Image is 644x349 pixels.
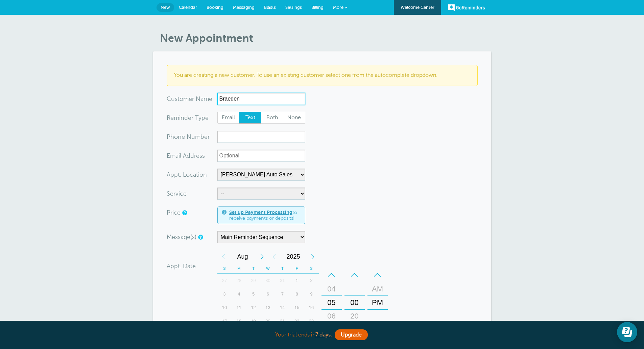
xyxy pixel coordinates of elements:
div: Monday, August 11 [232,301,246,314]
th: S [217,263,232,274]
div: Saturday, August 16 [304,301,319,314]
span: New [161,5,170,10]
div: 27 [217,274,232,287]
div: Wednesday, July 30 [261,274,275,287]
th: M [232,263,246,274]
div: Sunday, July 27 [217,274,232,287]
div: 17 [217,314,232,328]
div: Tuesday, August 12 [246,301,261,314]
div: Sunday, August 10 [217,301,232,314]
label: Text [239,112,261,124]
label: Email [217,112,240,124]
div: 29 [246,274,261,287]
div: Friday, August 8 [290,287,304,301]
span: Billing [311,5,324,10]
div: 5 [246,287,261,301]
th: T [275,263,290,274]
div: 3 [217,287,232,301]
div: 30 [261,274,275,287]
div: 16 [304,301,319,314]
div: Wednesday, August 20 [261,314,275,328]
label: Appt. Date [167,263,196,269]
span: Text [239,112,261,124]
div: Minutes [344,268,365,337]
div: Monday, August 4 [232,287,246,301]
div: 20 [261,314,275,328]
div: 8 [290,287,304,301]
div: 13 [261,301,275,314]
div: Tuesday, August 19 [246,314,261,328]
div: 9 [304,287,319,301]
div: 18 [232,314,246,328]
div: 04 [324,282,340,296]
a: An optional price for the appointment. If you set a price, you can include a payment link in your... [182,211,186,215]
div: Tuesday, August 5 [246,287,261,301]
span: 2025 [280,250,307,263]
div: Previous Month [217,250,230,263]
div: 19 [246,314,261,328]
span: Calendar [179,5,197,10]
span: Ema [167,153,178,159]
div: Friday, August 1 [290,274,304,287]
iframe: Resource center [617,322,637,342]
div: Thursday, August 14 [275,301,290,314]
span: Pho [167,134,178,140]
div: Thursday, August 7 [275,287,290,301]
label: Appt. Location [167,172,207,178]
div: Monday, July 28 [232,274,246,287]
div: Wednesday, August 6 [261,287,275,301]
div: Your trial ends in . [153,328,491,342]
span: Cus [167,96,177,102]
div: Thursday, July 31 [275,274,290,287]
div: Sunday, August 17 [217,314,232,328]
span: Booking [207,5,223,10]
a: Upgrade [335,329,368,340]
div: 31 [275,274,290,287]
div: 4 [232,287,246,301]
label: Price [167,210,181,216]
a: Simple templates and custom messages will use the reminder schedule set under Settings > Reminder... [198,235,202,239]
span: None [283,112,305,124]
th: F [290,263,304,274]
div: 22 [290,314,304,328]
label: Both [261,112,283,124]
div: mber [167,131,217,143]
div: 6 [261,287,275,301]
span: Messaging [233,5,255,10]
p: You are creating a new customer. To use an existing customer select one from the autocomplete dro... [174,72,471,79]
th: W [261,263,275,274]
div: Saturday, August 9 [304,287,319,301]
div: 20 [347,309,363,323]
div: ress [167,150,217,162]
a: Set up Payment Processing [229,210,292,215]
div: Next Year [307,250,319,263]
div: Wednesday, August 13 [261,301,275,314]
span: Email [218,112,239,124]
div: 12 [246,301,261,314]
div: 7 [275,287,290,301]
div: AM [369,282,386,296]
div: Thursday, August 21 [275,314,290,328]
span: tomer N [177,96,200,102]
th: T [246,263,261,274]
div: Monday, August 18 [232,314,246,328]
div: Friday, August 22 [290,314,304,328]
div: 2 [304,274,319,287]
span: Both [261,112,283,124]
div: Sunday, August 3 [217,287,232,301]
label: None [283,112,305,124]
label: Reminder Type [167,115,209,121]
h1: New Appointment [160,32,491,45]
div: 1 [290,274,304,287]
label: Service [167,191,187,197]
span: il Add [178,153,194,159]
input: Optional [217,150,305,162]
span: ne Nu [178,134,195,140]
div: Previous Year [268,250,280,263]
b: 7 days [315,332,331,338]
div: 14 [275,301,290,314]
div: 28 [232,274,246,287]
div: Saturday, August 23 [304,314,319,328]
div: 00 [347,296,363,309]
div: 23 [304,314,319,328]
